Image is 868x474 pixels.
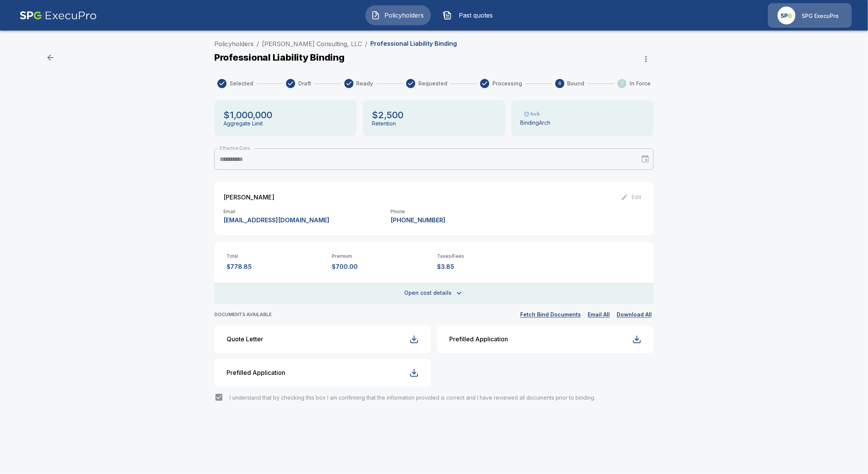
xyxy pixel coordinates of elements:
button: Download All [615,310,654,320]
p: Professional Liability Binding [370,40,457,47]
li: / [365,39,367,48]
a: [PERSON_NAME] Consulting, LLC [262,40,362,48]
p: Total [227,254,326,259]
span: Past quotes [455,11,497,20]
img: Agency Icon [778,6,796,24]
img: Carrier Logo [521,110,544,118]
span: Bound [567,80,585,87]
span: Requested [418,80,447,87]
button: Prefilled Application [214,359,431,387]
p: $3.85 [437,263,536,270]
nav: breadcrumb [214,39,457,48]
text: 6 [558,81,561,87]
p: Taxes/Fees [437,254,536,259]
span: Selected [230,80,253,87]
span: I understand that by checking this box I am confirming that the information provided is correct a... [230,394,595,401]
p: Retention [372,121,396,127]
span: Processing [492,80,522,87]
span: Policyholders [383,11,425,20]
span: Ready [357,80,373,87]
p: DOCUMENTS AVAILABLE [214,312,272,318]
p: $2,500 [372,109,403,121]
a: Agency IconSPG ExecuPro [768,3,852,27]
button: Policyholders IconPolicyholders [365,5,431,25]
label: Effective Date [220,145,250,151]
text: 7 [620,81,624,87]
p: Premium [332,254,431,259]
button: Email All [586,310,612,320]
p: Phone [391,209,445,214]
button: Fetch Bind Documents [518,310,583,320]
div: Quote Letter [227,336,263,343]
p: SPG ExecuPro [802,12,839,20]
p: $778.85 [227,263,326,270]
div: Prefilled Application [227,369,285,376]
p: $700.00 [332,263,431,270]
img: AA Logo [19,3,97,27]
div: Prefilled Application [449,336,508,343]
p: [PHONE_NUMBER] [391,217,445,223]
p: Professional Liability Binding [214,52,345,63]
button: Quote Letter [214,326,431,353]
button: Open cost details [214,283,654,304]
button: Past quotes IconPast quotes [437,5,503,25]
p: [EMAIL_ADDRESS][DOMAIN_NAME] [223,217,330,223]
button: Prefilled Application [437,326,654,353]
li: / [257,39,259,48]
img: Past quotes Icon [443,11,452,20]
p: Binding Arch [521,120,551,126]
p: Aggregate Limit [223,121,263,127]
a: Policyholders [214,40,254,48]
img: Policyholders Icon [371,11,380,20]
span: In Force [630,80,651,87]
span: Draft [298,80,311,87]
p: [PERSON_NAME] [223,194,274,200]
p: $1,000,000 [223,109,272,121]
p: Email [223,209,330,214]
